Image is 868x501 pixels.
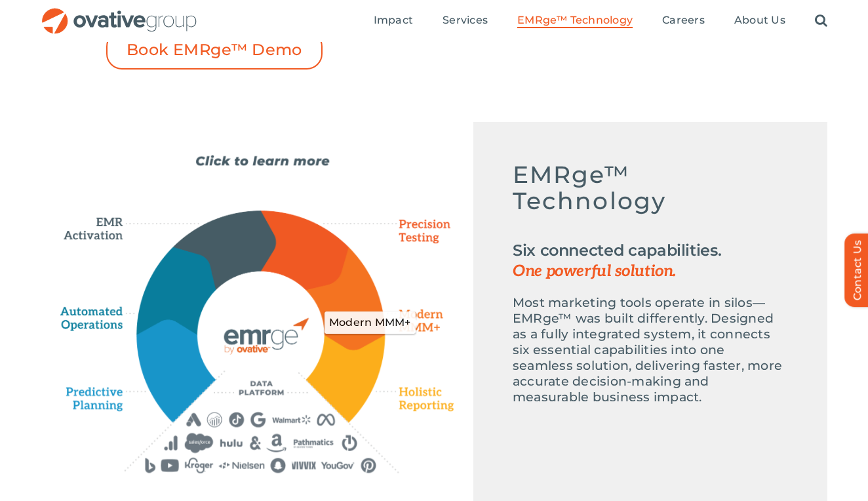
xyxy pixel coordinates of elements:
a: EMRge™ Technology [517,14,633,28]
a: Book EMRge™ Demo [106,31,323,70]
span: Impact [374,14,413,27]
path: Modern MMM+ [307,247,385,350]
a: About Us [734,14,785,28]
path: EMR Activation [60,197,136,241]
path: Predictive Planning [67,380,148,418]
a: Services [443,14,488,28]
path: Automated Operations [137,247,217,335]
p: Most marketing tools operate in silos—EMRge™ was built differently. Designed as a fully integrate... [513,295,788,405]
path: Automated Operations [60,292,128,332]
path: Holistic Reporting [391,384,454,414]
span: Services [443,14,488,27]
a: Search [815,14,827,28]
path: EMR Activation [173,210,275,288]
path: Precision Testing [261,211,349,290]
path: Precision Testing [382,214,454,249]
path: Holistic Reporting [306,335,385,422]
path: EMERGE Technology [197,271,324,398]
span: About Us [734,14,785,27]
path: Modern MMM+ [387,303,453,342]
span: One powerful solution. [513,261,788,282]
span: Careers [662,14,705,27]
a: Careers [662,14,705,28]
h2: Six connected capabilities. [513,240,788,282]
a: OG_Full_horizontal_RGB [41,7,198,19]
path: Predictive Planning [138,320,215,420]
span: EMRge™ Technology [517,14,633,27]
span: Book EMRge™ Demo [127,41,302,60]
a: Impact [374,14,413,28]
h5: EMRge™ Technology [513,161,788,227]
